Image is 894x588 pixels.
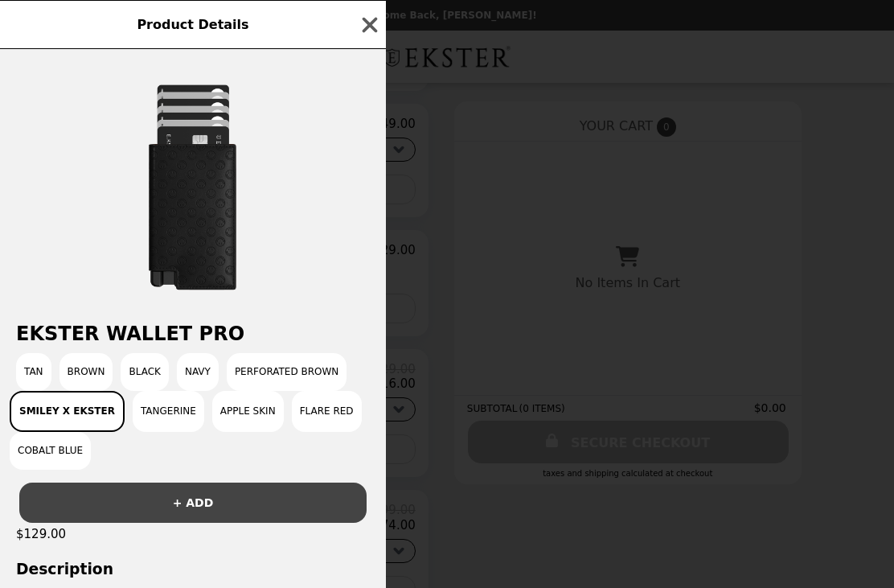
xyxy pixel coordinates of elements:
[10,432,91,470] button: Cobalt Blue
[227,353,347,391] button: Perforated Brown
[133,391,204,432] button: Tangerine
[121,353,168,391] button: Black
[137,17,248,32] span: Product Details
[10,391,125,432] button: Smiley x Ekster
[72,65,314,306] img: Smiley x Ekster
[59,353,113,391] button: Brown
[212,391,284,432] button: Apple Skin
[16,353,51,391] button: Tan
[19,483,367,523] button: + ADD
[177,353,219,391] button: Navy
[292,391,362,432] button: Flare Red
